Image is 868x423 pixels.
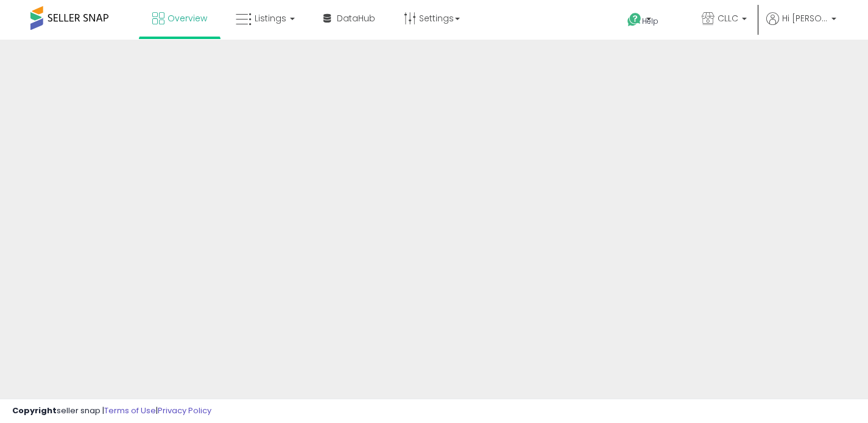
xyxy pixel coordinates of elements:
a: Terms of Use [104,405,156,416]
span: CLLC [718,12,738,24]
span: Hi [PERSON_NAME] [782,12,828,24]
a: Hi [PERSON_NAME] [766,12,836,40]
span: Overview [168,12,207,24]
a: Privacy Policy [158,405,211,416]
span: Listings [255,12,286,24]
strong: Copyright [12,405,57,416]
a: Help [618,3,682,40]
i: Get Help [627,12,642,27]
div: seller snap | | [12,405,211,417]
span: Help [642,16,658,26]
span: DataHub [337,12,375,24]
